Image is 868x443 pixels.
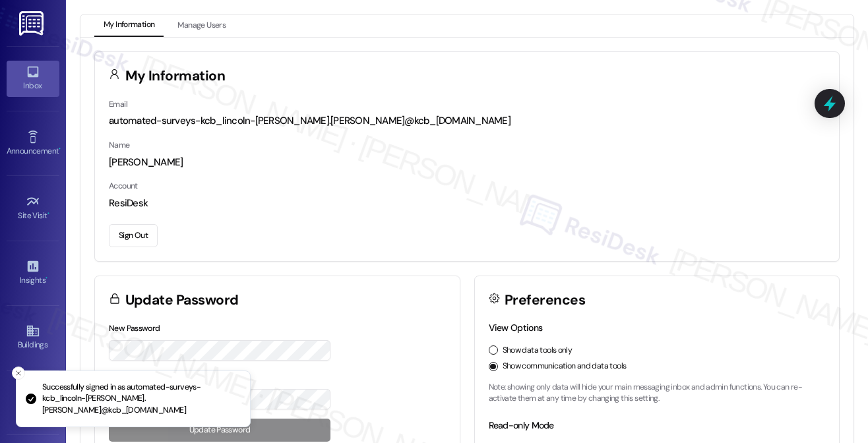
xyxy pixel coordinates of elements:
div: automated-surveys-kcb_lincoln-[PERSON_NAME].[PERSON_NAME]@kcb_[DOMAIN_NAME] [109,114,825,128]
h3: My Information [125,69,226,83]
span: • [59,144,61,154]
a: Buildings [7,320,59,355]
h3: Update Password [125,293,239,307]
label: Show data tools only [503,345,573,357]
label: Show communication and data tools [503,361,627,372]
p: Note: showing only data will hide your main messaging inbox and admin functions. You can re-activ... [489,382,826,405]
button: My Information [94,15,164,37]
span: • [47,209,49,218]
a: Leads [7,385,59,421]
button: Manage Users [168,15,235,37]
p: Successfully signed in as automated-surveys-kcb_lincoln-[PERSON_NAME].[PERSON_NAME]@kcb_[DOMAIN_N... [42,382,239,417]
label: Read-only Mode [489,419,554,431]
h3: Preferences [505,293,585,307]
button: Sign Out [109,224,158,247]
label: Name [109,140,130,150]
a: Inbox [7,61,59,96]
label: Account [109,181,138,191]
div: ResiDesk [109,196,825,210]
a: Site Visit • [7,191,59,226]
a: Insights • [7,255,59,291]
span: • [46,274,47,283]
label: New Password [109,323,160,334]
button: Close toast [12,367,25,380]
img: ResiDesk Logo [19,11,46,36]
label: View Options [489,322,543,334]
label: Email [109,99,127,109]
div: [PERSON_NAME] [109,156,825,169]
